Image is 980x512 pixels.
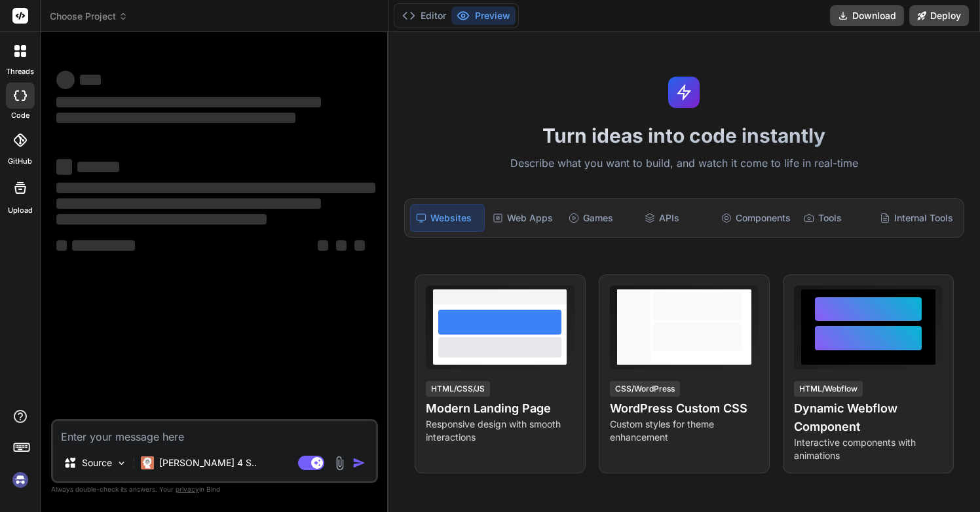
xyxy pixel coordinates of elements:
div: Internal Tools [875,204,958,232]
div: Websites [410,204,485,232]
div: Games [563,204,637,232]
h4: Modern Landing Page [426,399,575,418]
span: ‌ [56,198,321,209]
div: HTML/CSS/JS [426,381,490,397]
div: HTML/Webflow [794,381,863,397]
span: ‌ [56,159,72,175]
label: GitHub [8,156,32,167]
p: Custom styles for theme enhancement [610,418,759,444]
div: Tools [799,204,872,232]
h4: Dynamic Webflow Component [794,399,943,436]
p: Interactive components with animations [794,436,943,462]
div: APIs [639,204,713,232]
span: ‌ [56,97,321,107]
span: ‌ [318,240,328,251]
img: Pick Models [116,458,127,469]
span: ‌ [80,75,101,85]
p: [PERSON_NAME] 4 S.. [159,456,257,469]
h1: Turn ideas into code instantly [396,124,972,147]
p: Source [82,456,112,469]
p: Always double-check its answers. Your in Bind [51,483,378,496]
img: attachment [332,456,347,471]
span: ‌ [354,240,365,251]
img: Claude 4 Sonnet [141,456,154,469]
span: ‌ [56,71,75,89]
button: Editor [397,7,451,25]
span: ‌ [56,240,67,251]
span: Choose Project [50,10,128,23]
label: threads [6,66,34,77]
span: ‌ [77,162,119,172]
button: Deploy [909,5,969,26]
span: privacy [176,485,199,493]
span: ‌ [336,240,347,251]
button: Download [830,5,904,26]
label: code [11,110,29,121]
h4: WordPress Custom CSS [610,399,759,418]
div: Web Apps [487,204,561,232]
span: ‌ [56,113,295,123]
button: Preview [451,7,516,25]
div: CSS/WordPress [610,381,680,397]
p: Responsive design with smooth interactions [426,418,575,444]
label: Upload [8,205,33,216]
div: Components [716,204,796,232]
span: ‌ [72,240,135,251]
img: signin [9,469,31,491]
img: icon [352,456,366,469]
span: ‌ [56,183,375,193]
span: ‌ [56,214,267,225]
p: Describe what you want to build, and watch it come to life in real-time [396,155,972,172]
